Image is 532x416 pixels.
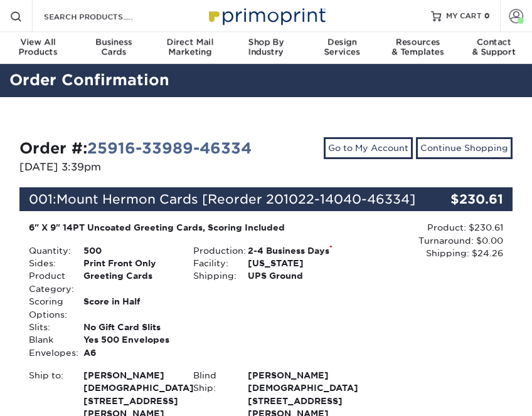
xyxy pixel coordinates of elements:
div: Score in Half [74,295,184,321]
span: MY CART [446,11,482,21]
div: Quantity: [19,244,74,257]
div: Slits: [19,321,74,333]
span: [PERSON_NAME] [83,369,174,382]
a: Resources& Templates [380,32,456,65]
div: 6" X 9" 14PT Uncoated Greeting Cards, Scoring Included [29,221,339,234]
div: Facility: [184,257,238,269]
div: Product Category: [19,269,74,295]
a: BusinessCards [76,32,152,65]
span: [DEMOGRAPHIC_DATA] [248,382,339,394]
span: Design [304,38,380,48]
div: Print Front Only [74,257,184,269]
div: $230.61 [430,187,513,211]
div: Services [304,38,380,58]
div: Yes 500 Envelopes A6 [74,333,184,359]
a: 25916-33989-46334 [87,139,252,157]
div: Production: [184,244,238,257]
div: & Support [456,38,532,58]
span: Direct Mail [152,38,228,48]
a: Contact& Support [456,32,532,65]
div: Scoring Options: [19,295,74,321]
p: [DATE] 3:39pm [19,160,257,175]
a: DesignServices [304,32,380,65]
div: Sides: [19,257,74,269]
div: Industry [228,38,304,58]
span: Contact [456,38,532,48]
span: Shop By [228,38,304,48]
a: Shop ByIndustry [228,32,304,65]
span: Business [76,38,152,48]
div: Greeting Cards [74,269,184,295]
div: Blank Envelopes: [19,333,74,359]
span: Mount Hermon Cards [Reorder 201022-14040-46334] [56,192,415,207]
img: Primoprint [203,2,329,29]
div: 001: [19,187,430,211]
div: UPS Ground [238,269,348,282]
span: Resources [380,38,456,48]
div: 500 [74,244,184,257]
a: Continue Shopping [416,137,513,159]
span: [DEMOGRAPHIC_DATA] [83,382,174,394]
div: Cards [76,38,152,58]
a: Direct MailMarketing [152,32,228,65]
div: 2-4 Business Days [238,244,348,257]
div: Product: $230.61 Turnaround: $0.00 Shipping: $24.26 [348,221,503,259]
strong: Order #: [19,139,252,157]
div: & Templates [380,38,456,58]
a: Go to My Account [324,137,413,159]
span: 0 [484,11,490,20]
div: [US_STATE] [238,257,348,269]
div: Marketing [152,38,228,58]
input: SEARCH PRODUCTS..... [43,9,165,24]
div: Shipping: [184,269,238,282]
div: No Gift Card Slits [74,321,184,333]
span: [PERSON_NAME] [248,369,339,382]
